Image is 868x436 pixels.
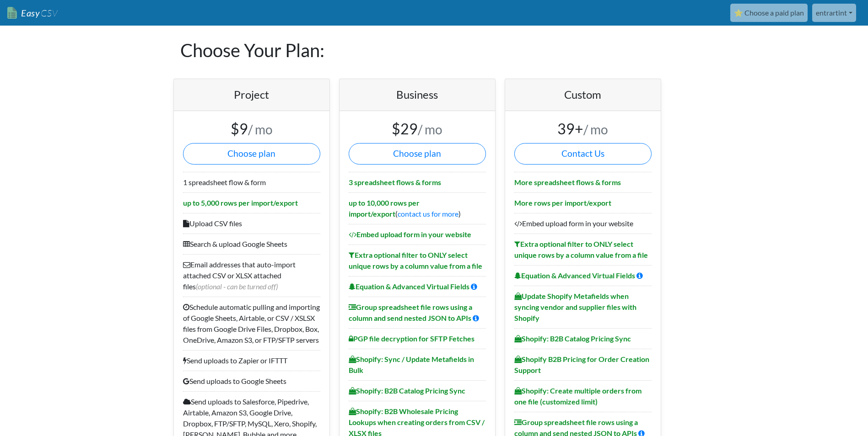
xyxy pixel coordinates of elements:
[349,282,469,291] b: Equation & Advanced Virtual Fields
[183,371,320,391] li: Send uploads to Google Sheets
[514,271,635,280] b: Equation & Advanced Virtual Fields
[349,88,486,101] h4: Business
[418,122,442,137] small: / mo
[183,198,298,207] b: up to 5,000 rows per import/export
[183,88,320,101] h4: Project
[514,143,652,165] a: Contact Us
[349,143,486,165] button: Choose plan
[183,120,320,138] h3: $9
[349,250,482,270] b: Extra optional filter to ONLY select unique rows by a column value from a file
[349,192,486,224] li: ( )
[349,198,420,218] b: up to 10,000 rows per import/export
[514,88,652,101] h4: Custom
[514,178,621,186] b: More spreadsheet flows & forms
[349,303,472,322] b: Group spreadsheet file rows using a column and send nested JSON to APIs
[183,143,320,165] button: Choose plan
[183,213,320,234] li: Upload CSV files
[514,334,631,343] b: Shopify: B2B Catalog Pricing Sync
[183,254,320,297] li: Email addresses that auto-import attached CSV or XLSX attached files
[514,292,636,322] b: Update Shopify Metafields when syncing vendor and supplier files with Shopify
[40,7,58,19] span: CSV
[349,334,474,343] b: PGP file decryption for SFTP Fetches
[514,213,652,234] li: Embed upload form in your website
[183,297,320,350] li: Schedule automatic pulling and importing of Google Sheets, Airtable, or CSV / XSLSX files from Go...
[583,122,608,137] small: / mo
[398,209,458,218] a: contact us for more
[730,4,808,22] a: ⭐ Choose a paid plan
[180,26,688,75] h1: Choose Your Plan:
[349,386,465,395] b: Shopify: B2B Catalog Pricing Sync
[248,122,273,137] small: / mo
[183,172,320,192] li: 1 spreadsheet flow & form
[514,120,652,138] h3: 39+
[514,386,642,406] b: Shopify: Create multiple orders from one file (customized limit)
[183,234,320,254] li: Search & upload Google Sheets
[514,198,611,207] b: More rows per import/export
[514,355,649,374] b: Shopify B2B Pricing for Order Creation Support
[196,282,278,291] span: (optional - can be turned off)
[514,239,648,259] b: Extra optional filter to ONLY select unique rows by a column value from a file
[349,230,471,239] b: Embed upload form in your website
[349,120,486,138] h3: $29
[183,350,320,371] li: Send uploads to Zapier or IFTTT
[812,4,856,22] a: entrartint
[349,178,441,186] b: 3 spreadsheet flows & forms
[349,355,474,374] b: Shopify: Sync / Update Metafields in Bulk
[7,4,58,22] a: EasyCSV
